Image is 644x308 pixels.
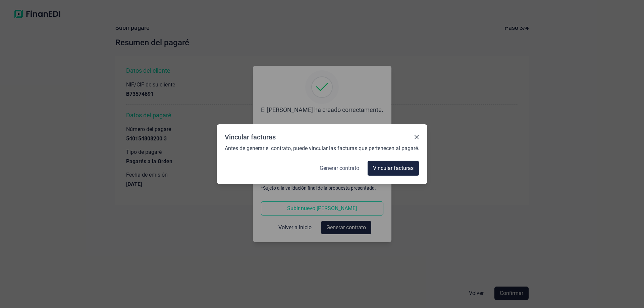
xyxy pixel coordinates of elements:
[320,164,359,172] span: Generar contrato
[373,164,414,172] span: Vincular facturas
[314,161,365,176] button: Generar contrato
[225,132,276,142] div: Vincular facturas
[225,144,419,152] span: Antes de generar el contrato, puede vincular las facturas que pertenecen al pagaré.
[414,134,419,140] button: Close
[367,161,419,176] button: Vincular facturas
